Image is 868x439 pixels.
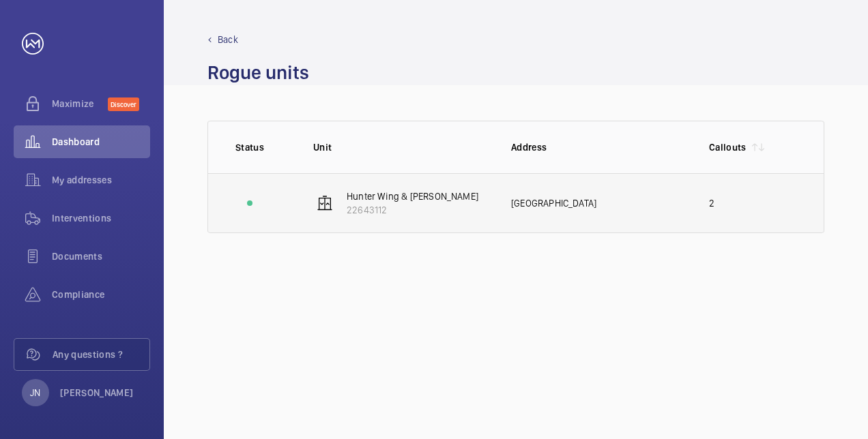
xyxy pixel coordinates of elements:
[60,386,134,399] p: [PERSON_NAME]
[52,249,150,263] span: Documents
[207,60,309,85] h1: Rogue units
[235,140,264,154] p: Status
[511,196,687,210] div: [GEOGRAPHIC_DATA]
[108,97,139,111] span: Discover
[511,140,687,154] p: Address
[347,190,478,203] p: Hunter Wing & [PERSON_NAME]
[52,211,150,225] span: Interventions
[30,386,40,399] p: JN
[52,135,150,149] span: Dashboard
[52,97,108,110] span: Maximize
[52,173,150,187] span: My addresses
[317,195,333,211] img: elevator-sm.svg
[53,348,149,361] span: Any questions ?
[52,288,150,301] span: Compliance
[347,203,478,217] p: 22643112
[218,33,238,46] p: Back
[709,140,747,154] p: Callouts
[313,140,489,154] p: Unit
[709,196,714,210] div: 2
